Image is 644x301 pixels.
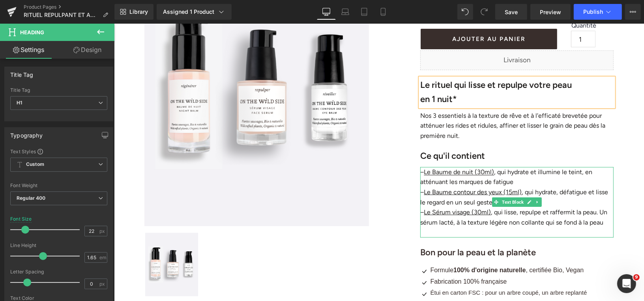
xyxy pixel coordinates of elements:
[10,269,107,275] div: Letter Spacing
[17,100,22,106] b: H1
[386,174,411,183] span: Text Block
[10,67,34,78] div: Title Tag
[10,243,107,248] div: Line Height
[316,255,393,261] span: Fabrication 100% française
[505,8,518,16] span: Save
[419,174,428,183] a: Expand / Collapse
[310,185,377,192] a: Le Sérum visage (30ml)
[338,12,412,19] span: AJOUTER AU PANIER
[310,145,380,152] a: Le Baume de nuit (30ml)
[374,4,393,20] a: Mobile
[306,70,343,81] strong: en 1 nuit*
[617,274,636,293] iframe: Intercom live chat
[339,243,412,250] strong: 100% d'origine naturelle
[306,164,500,184] p: – , qui hydrate, défatigue et lisse le regard en un seul geste.
[306,184,500,204] p: – , qui lisse, repulpe et raffermit la peau. Un sérum lacté, à la texture légère non collante qui...
[316,266,473,272] span: Étui en carton FSC : pour un arbre coupé, un arbre replanté
[59,41,116,59] a: Design
[17,195,46,201] b: Regular 400
[317,4,336,20] a: Desktop
[24,4,114,10] a: Product Pages
[10,216,32,222] div: Font Size
[306,127,371,137] strong: Ce qu'il contient
[99,281,106,286] span: px
[306,56,458,67] strong: Le rituel qui lisse et repulpe votre peau
[129,8,148,15] span: Library
[476,4,492,20] button: Redo
[530,4,571,20] a: Preview
[10,87,107,93] div: Title Tag
[355,4,374,20] a: Tablet
[24,12,99,18] span: RITUEL REPULPANT ET ANTI-RIDES
[457,4,473,20] button: Undo
[307,5,443,26] button: AJOUTER AU PANIER
[633,274,640,281] span: 9
[306,87,500,117] p: Nos 3 essentiels à la texture de rêve et à l'efficaté brevetée pour atténuer les rides et ridules...
[10,128,43,139] div: Typography
[10,295,107,301] div: Text Color
[310,165,408,172] a: Le Baume contour des yeux (15ml)
[306,223,422,234] strong: Bon pour la peau et la planète
[99,255,106,260] span: em
[20,29,44,35] span: Heading
[163,8,225,16] div: Assigned 1 Product
[10,148,107,154] div: Text Styles
[10,183,107,188] div: Font Weight
[31,209,84,273] img: Rituel
[99,229,106,234] span: px
[540,8,561,16] span: Preview
[316,243,470,250] span: Formule , certifiée Bio, Vegan
[336,4,355,20] a: Laptop
[625,4,641,20] button: More
[574,4,622,20] button: Publish
[583,9,603,15] span: Publish
[306,143,500,164] p: – , qui hydrate et illumine le teint, en atténuant les marques de fatigue
[26,161,44,168] b: Custom
[114,4,154,20] a: New Library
